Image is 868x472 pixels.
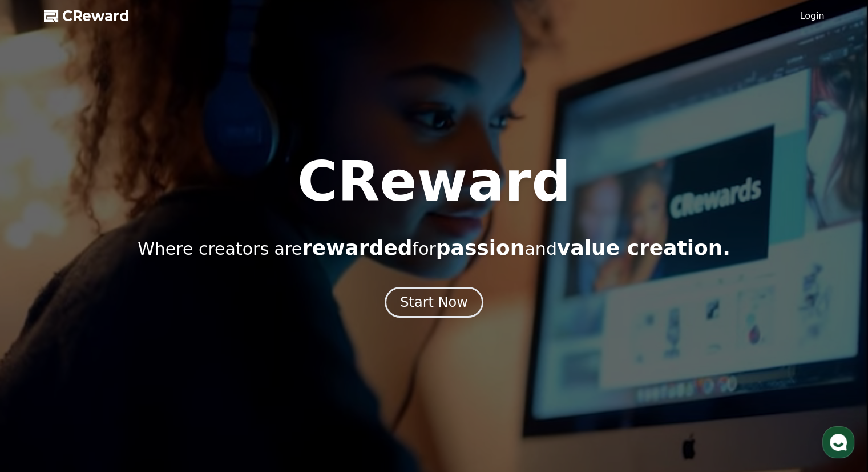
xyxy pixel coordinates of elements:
[800,9,824,23] a: Login
[44,7,130,25] a: CReward
[62,7,130,25] span: CReward
[302,236,412,259] span: rewarded
[3,362,75,391] a: Home
[29,379,49,389] span: Home
[147,362,219,391] a: Settings
[400,293,468,311] div: Start Now
[557,236,730,259] span: value creation.
[297,154,571,209] h1: CReward
[138,237,730,259] p: Where creators are for and
[385,287,483,318] button: Start Now
[169,379,197,389] span: Settings
[385,298,483,309] a: Start Now
[436,236,525,259] span: passion
[75,362,147,391] a: Messages
[95,380,128,389] span: Messages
